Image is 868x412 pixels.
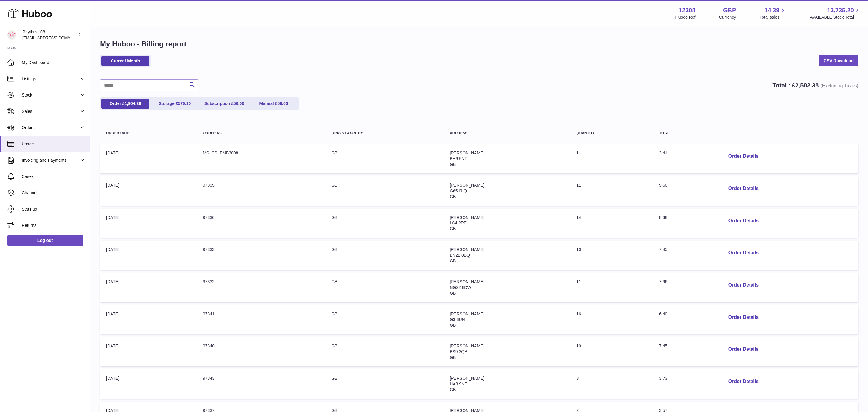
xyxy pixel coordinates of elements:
span: Usage [22,141,86,147]
td: GB [325,144,444,173]
span: BN22 8BQ [450,253,470,258]
span: GB [450,194,456,199]
span: [PERSON_NAME] [450,247,484,252]
button: Order Details [724,247,763,259]
span: Cases [22,174,86,179]
th: Quantity [570,125,653,141]
td: 97336 [197,209,325,238]
span: 3.41 [659,151,667,155]
span: 8.38 [659,215,667,220]
td: 1 [570,144,653,173]
th: Address [444,125,570,141]
span: [PERSON_NAME] [450,151,484,155]
td: 97340 [197,337,325,366]
span: 58.00 [277,101,288,106]
img: orders@rhythm108.com [7,30,16,40]
td: GB [325,337,444,366]
td: 11 [570,176,653,206]
td: GB [325,369,444,399]
span: [EMAIL_ADDRESS][DOMAIN_NAME] [22,35,89,40]
button: Order Details [724,279,763,291]
button: Order Details [724,311,763,324]
th: Total [653,125,718,141]
a: Storage £570.10 [151,99,199,109]
span: G65 0LQ [450,189,467,193]
td: [DATE] [100,209,197,238]
span: 14.39 [764,6,779,14]
td: 97343 [197,369,325,399]
td: [DATE] [100,369,197,399]
td: 10 [570,241,653,270]
button: Order Details [724,215,763,227]
span: GB [450,323,456,328]
span: Channels [22,190,86,196]
span: GB [450,355,456,360]
span: BS9 3QB [450,349,467,354]
td: 11 [570,273,653,302]
button: Order Details [724,343,763,356]
span: NG22 8DW [450,285,471,290]
span: 2,582.38 [795,82,819,89]
td: GB [325,176,444,206]
td: 97341 [197,305,325,334]
strong: 12308 [679,6,696,14]
span: [PERSON_NAME] [450,183,484,188]
button: Order Details [724,150,763,163]
td: 97335 [197,176,325,206]
td: 97332 [197,273,325,302]
span: [PERSON_NAME] [450,344,484,348]
span: [PERSON_NAME] [450,312,484,316]
span: 13,735.20 [827,6,854,14]
span: LS4 2RE [450,220,467,225]
td: [DATE] [100,241,197,270]
a: Manual £58.00 [250,99,298,109]
td: 16 [570,305,653,334]
td: GB [325,209,444,238]
div: Rhythm 108 [22,29,77,41]
strong: Total : £ [772,82,858,89]
span: 6.40 [659,312,667,316]
span: (Excluding Taxes) [820,83,858,88]
td: [DATE] [100,305,197,334]
th: Origin Country [325,125,444,141]
span: 7.45 [659,344,667,348]
span: 7.45 [659,247,667,252]
th: Order no [197,125,325,141]
span: Settings [22,206,86,212]
th: Order Date [100,125,197,141]
a: Order £1,904.28 [101,99,149,109]
span: Sales [22,109,79,114]
span: G3 8UN [450,317,465,322]
span: 1,904.28 [125,101,141,106]
span: 570.10 [178,101,191,106]
span: Listings [22,76,79,82]
span: BH6 5NT [450,156,467,161]
span: My Dashboard [22,60,86,65]
div: Huboo Ref [675,14,696,20]
a: Log out [7,235,83,246]
span: 7.96 [659,279,667,284]
a: 13,735.20 AVAILABLE Stock Total [810,6,861,20]
span: Invoicing and Payments [22,157,79,163]
span: GB [450,258,456,263]
span: [PERSON_NAME] [450,215,484,220]
span: GB [450,387,456,392]
span: AVAILABLE Stock Total [810,14,861,20]
span: [PERSON_NAME] [450,279,484,284]
span: 3.73 [659,376,667,381]
td: MS_CS_EMB3008 [197,144,325,173]
div: Currency [719,14,736,20]
td: 97333 [197,241,325,270]
td: 10 [570,337,653,366]
span: Total sales [759,14,786,20]
a: Subscription £50.00 [200,99,248,109]
td: [DATE] [100,144,197,173]
span: [PERSON_NAME] [450,376,484,381]
button: Order Details [724,182,763,195]
a: CSV Download [819,55,858,66]
span: Stock [22,92,79,98]
span: GB [450,162,456,167]
button: Order Details [724,376,763,388]
td: GB [325,273,444,302]
td: GB [325,241,444,270]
